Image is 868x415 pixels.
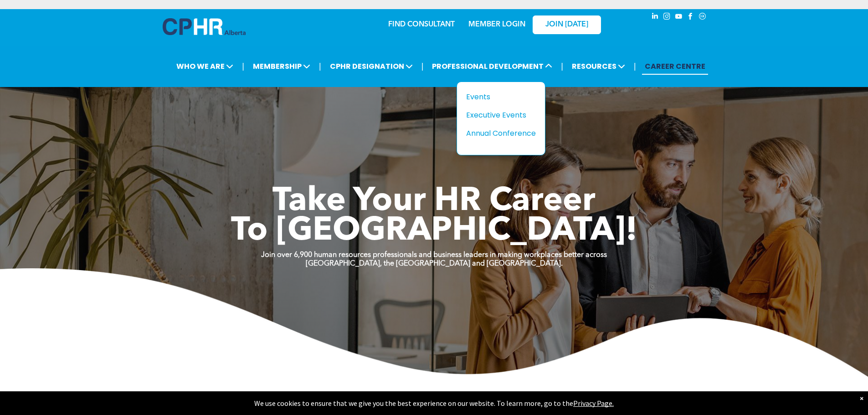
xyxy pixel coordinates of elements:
[306,260,563,267] strong: [GEOGRAPHIC_DATA], the [GEOGRAPHIC_DATA] and [GEOGRAPHIC_DATA].
[429,58,555,75] span: PROFESSIONAL DEVELOPMENT
[466,128,536,139] a: Annual Conference
[634,57,636,76] li: |
[468,21,525,28] a: MEMBER LOGIN
[388,21,455,28] a: FIND CONSULTANT
[642,58,708,75] a: CAREER CENTRE
[231,215,637,248] span: To [GEOGRAPHIC_DATA]!
[698,11,708,24] a: Social network
[319,57,321,76] li: |
[466,91,536,102] a: Events
[545,20,588,29] span: JOIN [DATE]
[860,394,863,403] div: Dismiss notification
[662,11,672,24] a: instagram
[686,11,696,24] a: facebook
[533,15,601,34] a: JOIN [DATE]
[466,128,529,139] div: Annual Conference
[250,58,313,75] span: MEMBERSHIP
[421,57,424,76] li: |
[242,57,244,76] li: |
[466,91,529,102] div: Events
[569,58,628,75] span: RESOURCES
[466,109,536,121] a: Executive Events
[174,58,236,75] span: WHO WE ARE
[561,57,563,76] li: |
[466,109,529,121] div: Executive Events
[272,185,596,218] span: Take Your HR Career
[261,251,607,259] strong: Join over 6,900 human resources professionals and business leaders in making workplaces better ac...
[163,18,246,35] img: A blue and white logo for cp alberta
[674,11,684,24] a: youtube
[650,11,660,24] a: linkedin
[327,58,416,75] span: CPHR DESIGNATION
[573,399,614,408] a: Privacy Page.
